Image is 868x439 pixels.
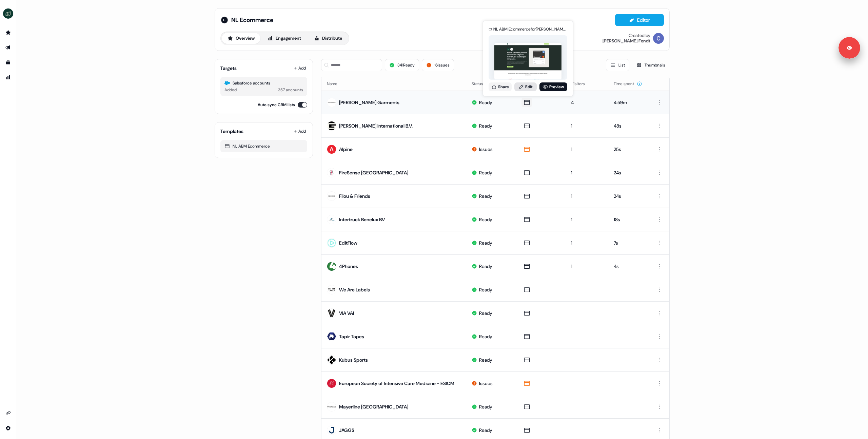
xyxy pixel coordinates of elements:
[571,169,603,176] div: 1
[258,101,295,108] label: Auto sync CRM lists
[479,169,492,176] div: Ready
[339,122,413,129] div: [PERSON_NAME] International B.V.
[224,87,237,93] div: Added
[479,333,492,340] div: Ready
[220,65,237,72] div: Targets
[632,59,670,71] button: Thumbnails
[606,59,629,71] button: List
[571,122,603,129] div: 1
[339,403,408,410] div: Mayerline [GEOGRAPHIC_DATA]
[3,57,14,68] a: Go to templates
[3,42,14,53] a: Go to outbound experience
[494,43,561,80] img: asset preview
[385,59,419,71] button: 341Ready
[571,193,603,199] div: 1
[629,33,650,38] div: Created by
[479,310,492,317] div: Ready
[339,99,399,106] div: [PERSON_NAME] Garments
[262,33,307,44] button: Engagement
[292,127,307,136] button: Add
[339,169,408,176] div: FireSense [GEOGRAPHIC_DATA]
[614,240,644,246] div: 7s
[614,216,644,223] div: 18s
[339,146,353,153] div: Alpine
[479,146,493,153] div: Issues
[278,87,303,93] div: 357 accounts
[489,82,512,91] button: Share
[339,333,364,340] div: Tapir Tapes
[3,72,14,83] a: Go to attribution
[571,99,603,106] div: 4
[339,216,385,223] div: Intertruck Benelux BV
[615,17,664,24] a: Editor
[224,80,303,87] div: Salesforce accounts
[614,78,642,90] button: Time spent
[422,59,454,71] button: 16issues
[220,128,243,135] div: Templates
[339,263,358,270] div: 4Phones
[493,26,567,33] div: NL ABM Ecommerce for [PERSON_NAME] Garments
[479,286,492,293] div: Ready
[292,63,307,73] button: Add
[514,82,537,91] a: Edit
[615,14,664,26] button: Editor
[308,33,348,44] button: Distribute
[614,99,644,106] div: 4:59m
[571,216,603,223] div: 1
[614,146,644,153] div: 25s
[222,33,260,44] button: Overview
[479,99,492,106] div: Ready
[479,403,492,410] div: Ready
[3,408,14,419] a: Go to integrations
[479,380,493,387] div: Issues
[339,357,368,363] div: Kubus Sports
[472,78,491,90] button: Status
[231,16,273,24] span: NL Ecommerce
[479,357,492,363] div: Ready
[339,380,454,387] div: European Society of Intensive Care Medicine - ESICM
[614,122,644,129] div: 48s
[327,78,346,90] button: Name
[479,122,492,129] div: Ready
[339,193,370,199] div: Filou & Friends
[3,423,14,434] a: Go to integrations
[224,143,303,150] div: NL ABM Ecommerce
[614,169,644,176] div: 24s
[614,263,644,270] div: 4s
[479,263,492,270] div: Ready
[571,146,603,153] div: 1
[479,427,492,434] div: Ready
[571,263,603,270] div: 1
[653,33,664,44] img: Catherine
[339,286,370,293] div: We Are Labels
[479,240,492,246] div: Ready
[571,240,603,246] div: 1
[603,38,650,44] div: [PERSON_NAME] Fendt
[479,216,492,223] div: Ready
[539,82,567,91] a: Preview
[339,310,354,317] div: VIA VAI
[614,193,644,199] div: 24s
[571,78,593,90] button: Visitors
[3,27,14,38] a: Go to prospects
[479,193,492,199] div: Ready
[339,240,357,246] div: EditFlow
[339,427,354,434] div: JAGGS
